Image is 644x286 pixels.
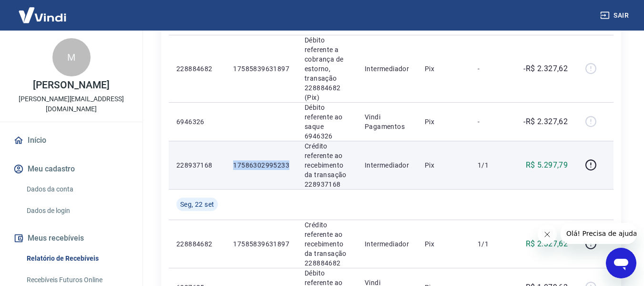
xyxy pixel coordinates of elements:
p: Pix [425,64,462,74]
p: Intermediador [365,160,409,170]
p: 6946326 [176,117,218,127]
div: M [52,38,91,76]
p: 228884682 [176,64,218,74]
span: Olá! Precisa de ajuda? [6,7,80,14]
p: 17585839631897 [233,239,289,249]
p: Intermediador [365,239,409,249]
p: Débito referente a cobrança de estorno, transação 228884682 (Pix) [305,35,349,102]
p: [PERSON_NAME] [33,80,109,90]
p: 1/1 [478,239,506,249]
a: Início [11,130,131,151]
p: Pix [425,117,462,127]
p: Intermediador [365,64,409,74]
p: Crédito referente ao recebimento da transação 228884682 [305,220,349,268]
p: - [478,117,506,127]
p: 17586302995233 [233,160,289,170]
button: Sair [598,7,633,24]
span: Seg, 22 set [180,200,214,209]
iframe: Mensagem da empresa [561,223,636,244]
p: R$ 5.297,79 [526,159,568,171]
p: Crédito referente ao recebimento da transação 228937168 [305,141,349,189]
iframe: Fechar mensagem [538,225,557,244]
a: Relatório de Recebíveis [23,249,131,268]
p: Pix [425,239,462,249]
p: 1/1 [478,160,506,170]
p: 228937168 [176,160,218,170]
p: Pix [425,160,462,170]
p: R$ 2.327,62 [526,238,568,250]
p: [PERSON_NAME][EMAIL_ADDRESS][DOMAIN_NAME] [8,94,135,114]
p: 228884682 [176,239,218,249]
p: 17585839631897 [233,64,289,74]
iframe: Botão para abrir a janela de mensagens [606,248,636,278]
img: Vindi [11,0,73,30]
button: Meus recebíveis [11,228,131,249]
p: -R$ 2.327,62 [523,116,568,127]
a: Dados da conta [23,180,131,199]
p: Débito referente ao saque 6946326 [305,103,349,141]
button: Meu cadastro [11,159,131,180]
p: Vindi Pagamentos [365,112,409,131]
p: - [478,64,506,74]
p: -R$ 2.327,62 [523,63,568,74]
a: Dados de login [23,201,131,221]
